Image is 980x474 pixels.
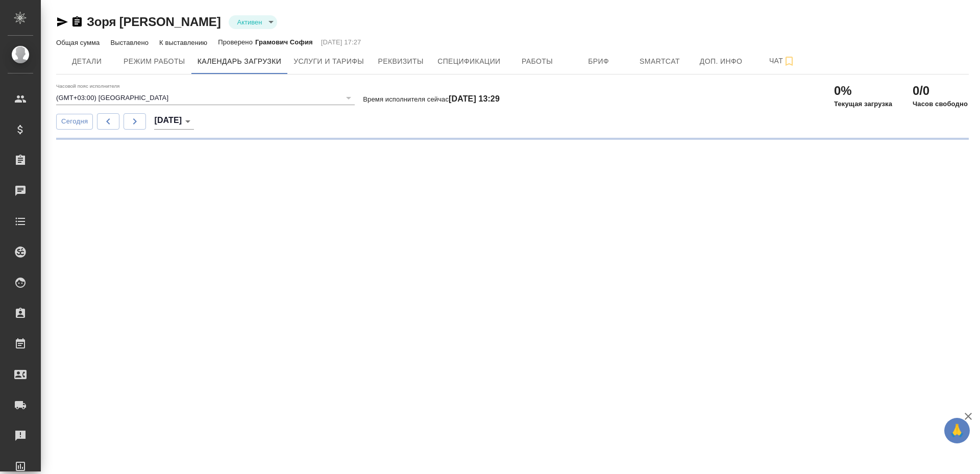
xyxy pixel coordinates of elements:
span: 🙏 [948,420,966,441]
span: Услуги и тарифы [293,55,364,68]
span: Бриф [574,55,623,68]
span: Реквизиты [376,55,425,68]
label: Часовой пояс исполнителя [56,84,120,89]
p: Грамович София [255,37,313,47]
span: Доп. инфо [697,55,746,68]
div: Активен [229,15,277,29]
p: К выставлению [159,39,210,46]
span: Работы [513,55,562,68]
p: Текущая загрузка [834,99,892,109]
p: Время исполнителя сейчас [363,95,500,103]
span: Детали [62,55,111,68]
button: 🙏 [944,418,970,443]
p: [DATE] 17:27 [321,37,361,47]
div: [DATE] [154,113,194,130]
h2: 0% [834,83,892,99]
span: Smartcat [635,55,684,68]
span: Сегодня [61,116,88,128]
a: Зоря [PERSON_NAME] [87,15,220,29]
p: Часов свободно [913,99,968,109]
h4: [DATE] 13:29 [449,94,500,103]
h2: 0/0 [913,83,968,99]
button: Скопировать ссылку для ЯМессенджера [56,16,68,28]
span: Режим работы [124,55,185,68]
span: Календарь загрузки [198,55,282,68]
button: Сегодня [56,114,93,130]
svg: Подписаться [783,55,795,67]
button: Активен [234,18,265,27]
p: Выставлено [110,39,151,46]
button: Скопировать ссылку [71,16,83,28]
span: Чат [758,55,807,67]
span: Спецификации [437,55,500,68]
p: Общая сумма [56,39,102,46]
p: Проверено [218,37,255,47]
